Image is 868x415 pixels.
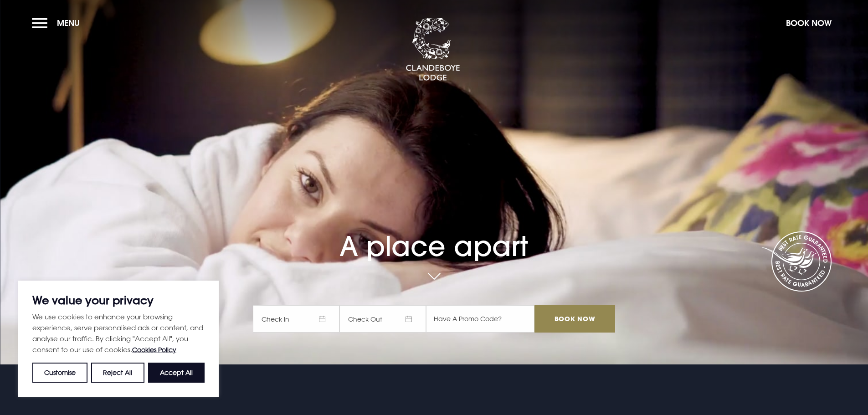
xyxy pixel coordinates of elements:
[253,205,615,262] h1: A place apart
[426,305,534,333] input: Have A Promo Code?
[406,18,460,82] img: Clandeboye Lodge
[32,295,205,306] p: We value your privacy
[32,311,205,355] p: We use cookies to enhance your browsing experience, serve personalised ads or content, and analys...
[32,13,84,33] button: Menu
[253,305,339,333] span: Check In
[148,363,205,383] button: Accept All
[57,18,80,28] span: Menu
[32,363,87,383] button: Customise
[339,305,426,333] span: Check Out
[534,305,615,333] input: Book Now
[18,281,219,397] div: We value your privacy
[91,363,144,383] button: Reject All
[781,13,836,33] button: Book Now
[132,346,176,354] a: Cookies Policy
